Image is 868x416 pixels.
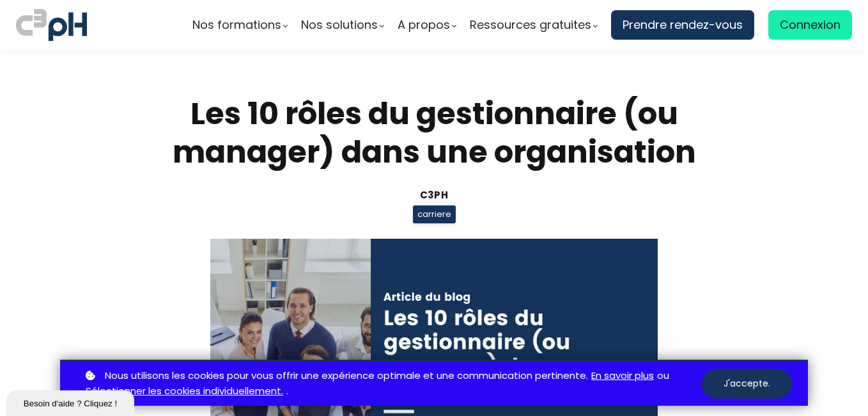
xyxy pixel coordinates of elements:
span: carriere [413,205,456,223]
a: Connexion [768,10,852,40]
span: Nos solutions [301,15,378,35]
iframe: chat widget [6,388,137,416]
span: Ressources gratuites [470,15,591,35]
button: J'accepte. [702,369,792,399]
span: Nos formations [192,15,281,35]
p: ou . [82,368,702,400]
h1: Les 10 rôles du gestionnaire (ou manager) dans une organisation [137,95,731,172]
a: En savoir plus [591,368,654,384]
span: A propos [398,15,450,35]
a: Prendre rendez-vous [611,10,754,40]
a: Sélectionner les cookies individuellement. [86,383,283,399]
span: Nous utilisons les cookies pour vous offrir une expérience optimale et une communication pertinente. [105,368,588,384]
img: logo C3PH [16,6,87,44]
span: Prendre rendez-vous [623,15,743,35]
span: Connexion [780,15,841,35]
div: C3pH [137,188,731,202]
